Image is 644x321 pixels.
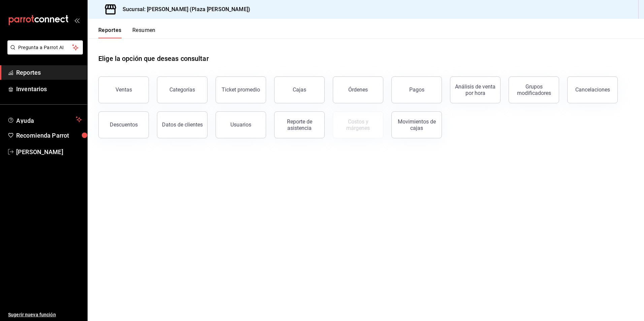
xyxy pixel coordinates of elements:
button: Resumen [132,27,156,38]
div: Cancelaciones [575,86,610,93]
button: Cancelaciones [567,76,618,103]
div: Ventas [116,86,132,93]
button: Categorías [157,76,207,103]
span: Pregunta a Parrot AI [18,44,72,51]
span: Reportes [16,68,82,77]
button: Datos de clientes [157,111,207,138]
button: Descuentos [98,111,149,138]
div: Descuentos [110,121,138,128]
span: Sugerir nueva función [8,311,82,318]
button: Reporte de asistencia [274,111,325,138]
button: Pagos [391,76,442,103]
button: Ticket promedio [216,76,266,103]
div: Reporte de asistencia [279,118,320,131]
div: Usuarios [230,121,251,128]
div: Análisis de venta por hora [454,83,496,96]
div: Cajas [293,86,306,93]
button: open_drawer_menu [74,17,79,23]
div: Pagos [409,86,424,93]
a: Pregunta a Parrot AI [5,49,83,56]
button: Cajas [274,76,325,103]
div: Categorías [169,86,195,93]
button: Ventas [98,76,149,103]
button: Reportes [98,27,122,38]
div: Movimientos de cajas [396,118,438,131]
span: [PERSON_NAME] [16,147,82,156]
div: navigation tabs [98,27,156,38]
button: Órdenes [333,76,383,103]
button: Pregunta a Parrot AI [7,40,83,55]
button: Movimientos de cajas [391,111,442,138]
div: Grupos modificadores [513,83,555,96]
button: Contrata inventarios para ver este reporte [333,111,383,138]
div: Datos de clientes [162,121,203,128]
button: Análisis de venta por hora [450,76,501,103]
h1: Elige la opción que deseas consultar [98,53,209,64]
h3: Sucursal: [PERSON_NAME] (Plaza [PERSON_NAME]) [117,5,250,13]
button: Grupos modificadores [509,76,559,103]
span: Recomienda Parrot [16,131,82,140]
span: Inventarios [16,84,82,94]
div: Costos y márgenes [337,118,379,131]
span: Ayuda [16,115,73,123]
div: Órdenes [348,86,368,93]
button: Usuarios [216,111,266,138]
div: Ticket promedio [222,86,260,93]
